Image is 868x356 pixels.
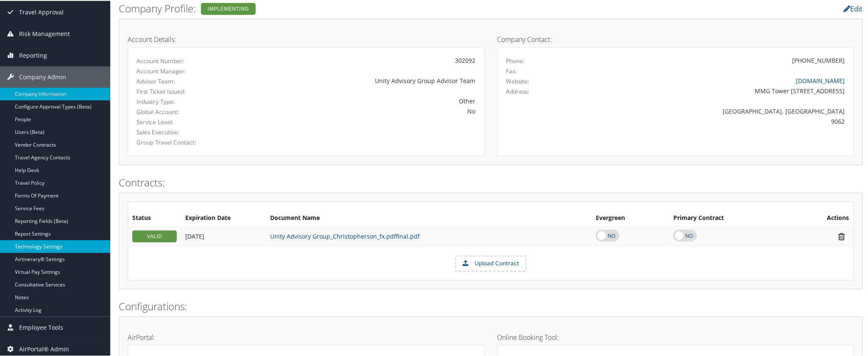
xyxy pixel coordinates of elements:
[669,210,790,225] th: Primary Contract
[137,66,241,75] label: Account Manager:
[19,44,47,65] span: Reporting
[128,210,181,225] th: Status
[19,22,70,44] span: Risk Management
[128,35,485,42] h4: Account Details:
[506,66,517,75] label: Fax:
[254,55,476,64] div: 302092
[137,76,241,85] label: Advisor Team:
[844,3,863,13] a: Edit
[835,231,849,240] i: Remove Contract
[137,127,241,136] label: Sales Executive:
[497,35,854,42] h4: Company Contact:
[254,106,476,115] div: No
[254,75,476,84] div: Unity Advisory Group Advisor Team
[791,210,854,225] th: Actions
[506,76,530,85] label: Website:
[185,231,204,239] span: [DATE]
[137,97,241,105] label: Industry Type:
[19,66,66,87] span: Company Admin
[594,86,845,95] div: MMG Tower [STREET_ADDRESS]
[254,96,476,105] div: Other
[497,333,854,340] h4: Online Booking Tool:
[793,55,845,64] div: [PHONE_NUMBER]
[137,56,241,64] label: Account Number:
[594,106,845,115] div: [GEOGRAPHIC_DATA], [GEOGRAPHIC_DATA]
[506,56,525,64] label: Phone:
[185,232,262,239] div: Add/Edit Date
[456,256,526,270] label: Upload Contract
[137,86,241,95] label: First Ticket Issued:
[132,230,177,242] div: VALID
[19,316,63,337] span: Employee Tools
[270,231,420,239] a: Unity Advisory Group_Christopherson_fx.pdffinal.pdf
[119,175,863,189] h2: Contracts:
[592,210,669,225] th: Evergreen
[137,117,241,125] label: Service Level:
[181,210,266,225] th: Expiration Date
[119,0,611,15] h2: Company Profile:
[137,107,241,115] label: Global Account:
[128,333,485,340] h4: AirPortal:
[796,76,845,84] a: [DOMAIN_NAME]
[266,210,592,225] th: Document Name
[594,116,845,125] div: 9062
[19,1,64,22] span: Travel Approval
[201,2,256,14] div: Implementing
[137,137,241,146] label: Group Travel Contact:
[119,298,863,313] h2: Configurations:
[506,86,530,95] label: Address:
